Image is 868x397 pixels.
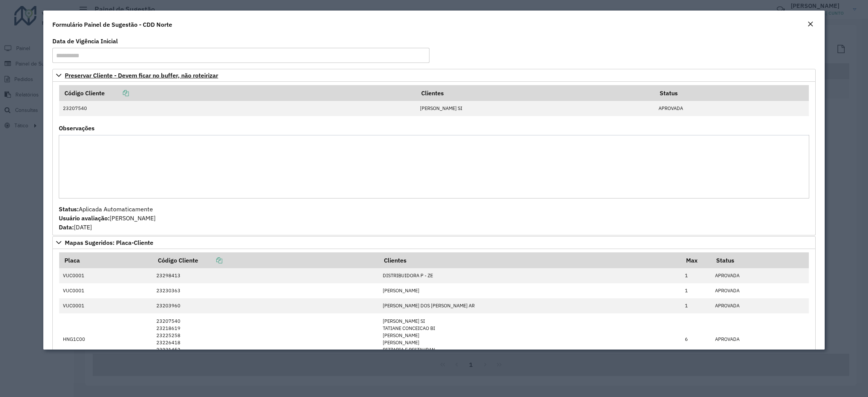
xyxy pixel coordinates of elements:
[681,283,711,298] td: 1
[59,124,95,133] label: Observações
[805,20,816,29] button: Close
[655,101,809,116] td: APROVADA
[153,298,379,313] td: 23203960
[681,313,711,365] td: 6
[59,205,79,213] strong: Status:
[655,85,809,101] th: Status
[59,313,153,365] td: HNG1C00
[65,240,153,246] span: Mapas Sugeridos: Placa-Cliente
[52,37,118,46] label: Data de Vigência Inicial
[711,268,809,283] td: APROVADA
[153,313,379,365] td: 23207540 23218619 23225258 23226418 23231452 23232710
[59,252,153,268] th: Placa
[52,82,816,235] div: Preservar Cliente - Devem ficar no buffer, não roteirizar
[416,85,655,101] th: Clientes
[711,252,809,268] th: Status
[153,283,379,298] td: 23230363
[52,236,816,249] a: Mapas Sugeridos: Placa-Cliente
[153,268,379,283] td: 23298413
[711,313,809,365] td: APROVADA
[52,69,816,82] a: Preservar Cliente - Devem ficar no buffer, não roteirizar
[59,223,74,231] strong: Data:
[105,89,129,97] a: Copiar
[59,214,110,222] strong: Usuário avaliação:
[59,298,153,313] td: VUC0001
[65,72,218,78] span: Preservar Cliente - Devem ficar no buffer, não roteirizar
[198,257,222,264] a: Copiar
[52,20,172,29] h4: Formulário Painel de Sugestão - CDD Norte
[711,298,809,313] td: APROVADA
[379,268,681,283] td: DISTRIBUIDORA P - ZE
[379,283,681,298] td: [PERSON_NAME]
[59,268,153,283] td: VUC0001
[416,101,655,116] td: [PERSON_NAME] SI
[379,298,681,313] td: [PERSON_NAME] DOS [PERSON_NAME] AR
[59,85,416,101] th: Código Cliente
[681,268,711,283] td: 1
[59,101,416,116] td: 23207540
[711,283,809,298] td: APROVADA
[59,205,156,231] span: Aplicada Automaticamente [PERSON_NAME] [DATE]
[379,252,681,268] th: Clientes
[807,21,813,27] em: Fechar
[59,283,153,298] td: VUC0001
[681,252,711,268] th: Max
[379,313,681,365] td: [PERSON_NAME] SI TATIANE CONCEICAO BI [PERSON_NAME] [PERSON_NAME] PIZZARIA E RESTAURAN BAR DO JOSE
[681,298,711,313] td: 1
[153,252,379,268] th: Código Cliente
